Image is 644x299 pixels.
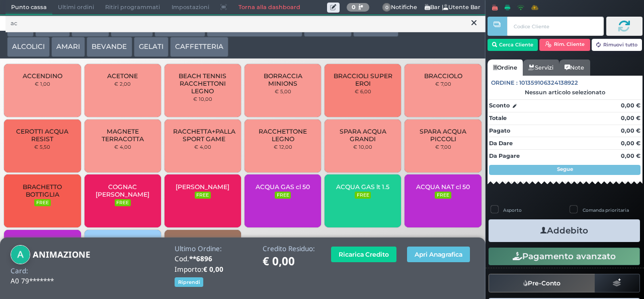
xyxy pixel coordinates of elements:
[435,144,451,150] small: € 7,00
[100,1,166,15] span: Ritiri programmati
[175,266,252,273] h4: Importo:
[489,219,640,242] button: Addebito
[51,37,85,57] button: AMARI
[193,96,212,102] small: € 10,00
[263,255,315,268] h1: € 0,00
[489,127,510,134] strong: Pagato
[232,1,305,15] a: Torna alla dashboard
[166,1,215,15] span: Impostazioni
[435,81,451,87] small: € 7,00
[413,128,473,143] span: SPARA ACQUA PICCOLI
[33,249,90,260] b: ANIMAZIONE
[488,39,538,51] button: Cerca Cliente
[274,144,292,150] small: € 12,00
[87,37,132,57] button: BEVANDE
[333,128,393,143] span: SPARA ACQUA GRANDI
[175,245,252,253] h4: Ultimo Ordine:
[52,1,100,15] span: Ultimi ordini
[11,267,28,275] h4: Card:
[507,17,603,36] input: Codice Cliente
[503,207,522,213] label: Asporto
[35,81,50,87] small: € 1,00
[253,128,313,143] span: RACCHETTONE LEGNO
[23,72,62,80] span: ACCENDINO
[489,248,640,265] button: Pagamento avanzato
[115,199,131,206] small: FREE
[195,192,211,199] small: FREE
[336,183,389,191] span: ACQUA GAS lt 1.5
[331,247,396,262] button: Ricarica Credito
[107,72,138,80] span: ACETONE
[34,144,50,150] small: € 5,50
[489,114,507,122] strong: Totale
[557,166,573,172] strong: Segue
[93,128,152,143] span: MAGNETE TERRACOTTA
[491,79,518,87] span: Ordine :
[424,72,462,80] span: BRACCIOLO
[355,192,371,199] small: FREE
[170,37,228,57] button: CAFFETTERIA
[488,89,642,96] div: Nessun articolo selezionato
[176,183,229,191] span: [PERSON_NAME]
[253,72,313,87] span: BORRACCIA MINIONS
[355,88,371,94] small: € 6,00
[407,247,470,262] button: Apri Anagrafica
[173,72,233,95] span: BEACH TENNIS RACCHETTONI LEGNO
[7,37,50,57] button: ALCOLICI
[621,102,640,109] strong: 0,00 €
[353,144,372,150] small: € 10,00
[488,59,523,76] a: Ordine
[519,79,578,87] span: 101359106324138922
[6,1,52,15] span: Punto cassa
[583,207,629,213] label: Comanda prioritaria
[489,274,595,292] button: Pre-Conto
[134,37,169,57] button: GELATI
[523,59,559,76] a: Servizi
[539,39,590,51] button: Rim. Cliente
[352,4,356,11] b: 0
[435,192,451,199] small: FREE
[275,192,291,199] small: FREE
[621,140,640,147] strong: 0,00 €
[621,127,640,134] strong: 0,00 €
[489,152,520,159] strong: Da Pagare
[114,81,131,87] small: € 2,00
[93,183,152,198] span: COGNAC [PERSON_NAME]
[263,245,315,253] h4: Credito Residuo:
[416,183,470,191] span: ACQUA NAT cl 50
[489,140,513,147] strong: Da Dare
[203,265,223,274] b: € 0,00
[621,152,640,159] strong: 0,00 €
[13,183,72,198] span: BRACHETTO BOTTIGLIA
[173,128,235,143] span: RACCHETTA+PALLA SPORT GAME
[6,15,486,33] input: Ricerca articolo
[175,255,252,263] h4: Cod.
[114,144,131,150] small: € 4,00
[489,101,510,110] strong: Sconto
[13,128,72,143] span: CEROTTI ACQUA RESIST
[592,39,642,51] button: Rimuovi tutto
[559,59,590,76] a: Note
[333,72,393,87] span: BRACCIOLI SUPER EROI
[11,245,30,265] img: ANIMAZIONE
[621,114,640,122] strong: 0,00 €
[175,277,203,287] button: Riprendi
[382,3,391,12] span: 0
[194,144,211,150] small: € 4,00
[34,199,50,206] small: FREE
[275,88,291,94] small: € 5,00
[256,183,310,191] span: ACQUA GAS cl 50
